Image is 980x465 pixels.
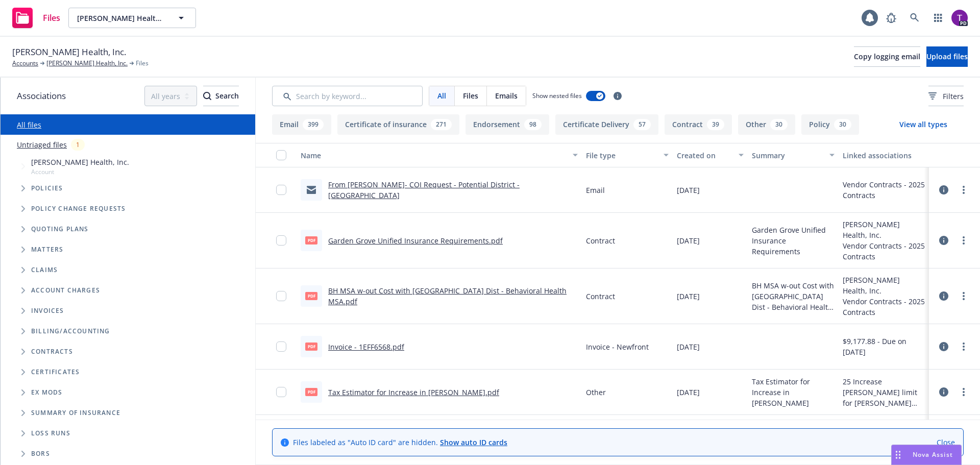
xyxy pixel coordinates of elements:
[303,119,324,130] div: 399
[276,235,286,246] input: Toggle Row Selected
[305,388,317,396] span: pdf
[752,376,834,408] span: Tax Estimator for Increase in [PERSON_NAME]
[463,90,478,101] span: Files
[834,119,851,130] div: 30
[904,8,925,28] a: Search
[8,4,64,32] a: Files
[440,437,507,447] a: Show auto ID cards
[926,52,968,61] span: Upload files
[31,349,73,355] span: Contracts
[958,340,970,353] a: more
[958,184,970,196] a: more
[532,91,582,100] span: Show nested files
[293,437,507,448] span: Files labeled as "Auto ID card" are hidden.
[586,387,606,398] span: Other
[843,240,925,262] div: Vendor Contracts - 2025 Contracts
[203,86,239,106] div: Search
[431,119,452,130] div: 271
[665,114,732,135] button: Contract
[31,451,50,457] span: BORs
[958,234,970,247] a: more
[843,336,925,357] div: $9,177.88 - Due on [DATE]
[843,179,925,201] div: Vendor Contracts - 2025 Contracts
[301,150,567,161] div: Name
[586,291,615,302] span: Contract
[328,180,520,200] a: From [PERSON_NAME]- COI Request - Potential District - [GEOGRAPHIC_DATA]
[854,46,920,67] button: Copy logging email
[633,119,651,130] div: 57
[12,59,38,68] a: Accounts
[677,291,700,302] span: [DATE]
[203,86,239,106] button: SearchSearch
[1,155,255,321] div: Tree Example
[276,291,286,301] input: Toggle Row Selected
[17,120,41,130] a: All files
[843,219,925,240] div: [PERSON_NAME] Health, Inc.
[586,150,657,161] div: File type
[31,226,89,232] span: Quoting plans
[555,114,658,135] button: Certificate Delivery
[276,341,286,352] input: Toggle Row Selected
[770,119,788,130] div: 30
[707,119,724,130] div: 39
[17,139,67,150] a: Untriaged files
[31,167,129,176] span: Account
[843,296,925,317] div: Vendor Contracts - 2025 Contracts
[881,8,901,28] a: Report a Bug
[677,387,700,398] span: [DATE]
[328,286,567,306] a: BH MSA w-out Cost with [GEOGRAPHIC_DATA] Dist - Behavioral Health MSA.pdf
[136,59,149,68] span: Files
[673,143,748,167] button: Created on
[272,86,423,106] input: Search by keyword...
[31,185,63,191] span: Policies
[31,410,120,416] span: Summary of insurance
[677,341,700,352] span: [DATE]
[748,143,838,167] button: Summary
[928,86,964,106] button: Filters
[328,236,503,246] a: Garden Grove Unified Insurance Requirements.pdf
[752,150,823,161] div: Summary
[31,287,100,293] span: Account charges
[31,157,129,167] span: [PERSON_NAME] Health, Inc.
[465,114,549,135] button: Endorsement
[582,143,672,167] button: File type
[892,445,904,464] div: Drag to move
[305,236,317,244] span: pdf
[958,386,970,398] a: more
[68,8,196,28] button: [PERSON_NAME] Health, Inc.
[328,342,404,352] a: Invoice - 1EFF6568.pdf
[305,292,317,300] span: pdf
[958,290,970,302] a: more
[752,225,834,257] span: Garden Grove Unified Insurance Requirements
[297,143,582,167] button: Name
[839,143,929,167] button: Linked associations
[17,89,66,103] span: Associations
[928,8,948,28] a: Switch app
[77,13,165,23] span: [PERSON_NAME] Health, Inc.
[437,90,446,101] span: All
[276,150,286,160] input: Select all
[31,308,64,314] span: Invoices
[677,235,700,246] span: [DATE]
[276,387,286,397] input: Toggle Row Selected
[31,247,63,253] span: Matters
[891,445,962,465] button: Nova Assist
[738,114,795,135] button: Other
[305,342,317,350] span: pdf
[928,91,964,102] span: Filters
[495,90,518,101] span: Emails
[854,52,920,61] span: Copy logging email
[276,185,286,195] input: Toggle Row Selected
[337,114,459,135] button: Certificate of insurance
[524,119,542,130] div: 98
[43,14,60,22] span: Files
[272,114,331,135] button: Email
[883,114,964,135] button: View all types
[586,185,605,195] span: Email
[586,235,615,246] span: Contract
[1,321,255,464] div: Folder Tree Example
[913,450,953,459] span: Nova Assist
[843,376,925,408] div: 25 Increase [PERSON_NAME] limit for [PERSON_NAME] Unified $2M/$2M
[31,267,58,273] span: Claims
[46,59,128,68] a: [PERSON_NAME] Health, Inc.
